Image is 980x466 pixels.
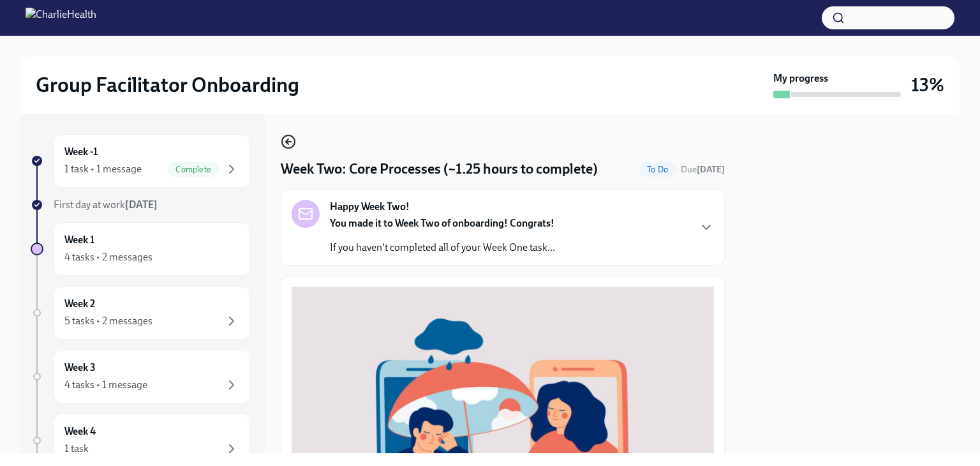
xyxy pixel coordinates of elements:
a: Week -11 task • 1 messageComplete [31,134,250,188]
span: October 13th, 2025 10:00 [681,163,725,176]
div: 4 tasks • 2 messages [64,250,152,264]
div: 4 tasks • 1 message [64,378,147,392]
strong: Happy Week Two! [330,200,410,214]
h6: Week 4 [64,425,96,439]
img: CharlieHealth [26,8,96,28]
h3: 13% [911,73,944,96]
h4: Week Two: Core Processes (~1.25 hours to complete) [281,160,598,179]
a: Week 14 tasks • 2 messages [31,222,250,276]
span: To Do [639,165,676,174]
a: Week 34 tasks • 1 message [31,350,250,403]
strong: [DATE] [697,164,725,175]
span: First day at work [54,199,158,211]
span: Complete [168,165,219,174]
h6: Week -1 [64,145,98,159]
strong: [DATE] [125,199,158,211]
a: Week 25 tasks • 2 messages [31,286,250,340]
div: 1 task [64,442,89,456]
div: 5 tasks • 2 messages [64,314,152,328]
p: If you haven't completed all of your Week One task... [330,241,555,255]
div: 1 task • 1 message [64,162,142,176]
h6: Week 1 [64,233,94,247]
strong: My progress [773,71,828,86]
strong: You made it to Week Two of onboarding! Congrats! [330,217,554,229]
h6: Week 3 [64,361,96,375]
h6: Week 2 [64,297,95,311]
span: Due [681,164,725,175]
h2: Group Facilitator Onboarding [36,72,299,98]
a: First day at work[DATE] [31,198,250,212]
